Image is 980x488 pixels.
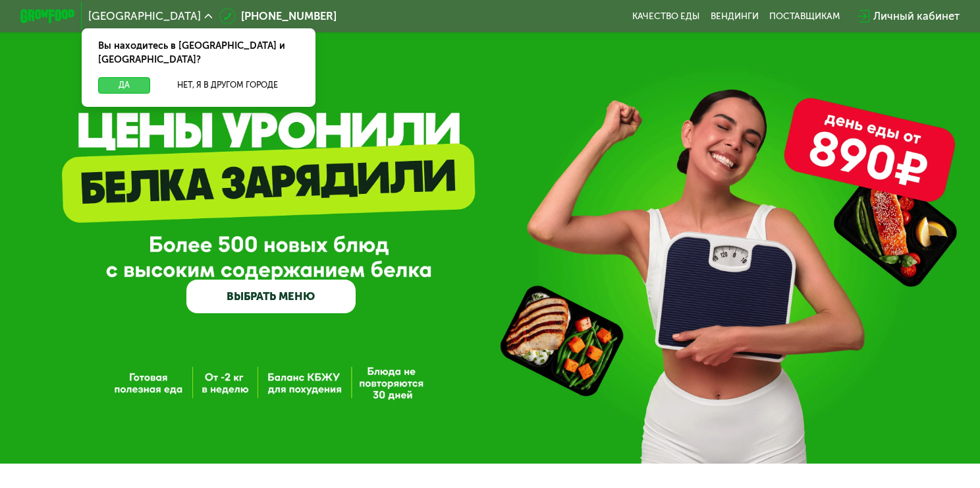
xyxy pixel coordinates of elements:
[873,8,960,24] div: Личный кабинет
[769,11,840,22] div: поставщикам
[98,77,151,94] button: Да
[219,8,337,24] a: [PHONE_NUMBER]
[82,28,315,77] div: Вы находитесь в [GEOGRAPHIC_DATA] и [GEOGRAPHIC_DATA]?
[156,77,300,94] button: Нет, я в другом городе
[632,11,699,22] a: Качество еды
[711,11,759,22] a: Вендинги
[186,280,356,314] a: ВЫБРАТЬ МЕНЮ
[88,11,201,22] span: [GEOGRAPHIC_DATA]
